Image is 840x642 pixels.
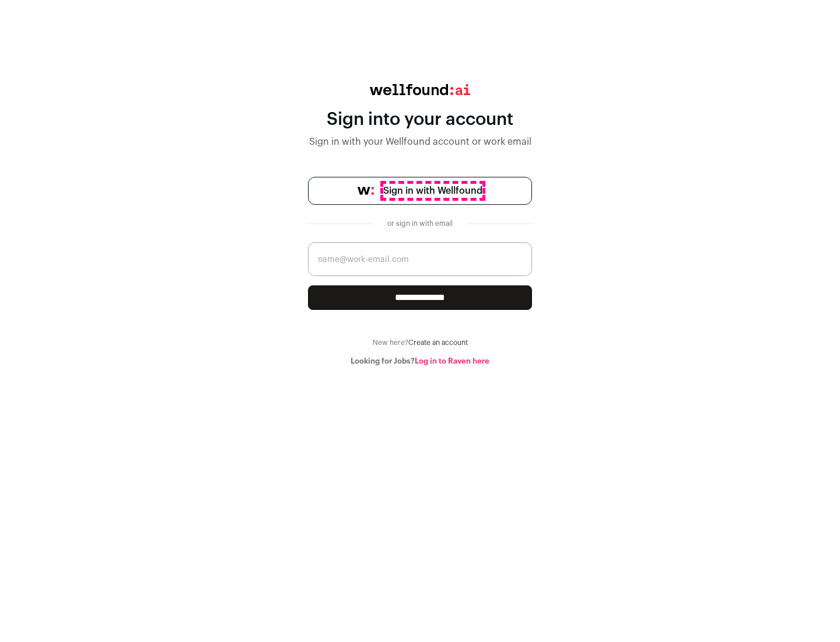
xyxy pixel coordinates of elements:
[415,357,489,365] a: Log in to Raven here
[383,219,457,228] div: or sign in with email
[358,187,374,195] img: wellfound-symbol-flush-black-fb3c872781a75f747ccb3a119075da62bfe97bd399995f84a933054e44a575c4.png
[370,84,470,95] img: wellfound:ai
[308,338,532,347] div: New here?
[308,109,532,130] div: Sign into your account
[308,177,532,205] a: Sign in with Wellfound
[408,339,468,346] a: Create an account
[308,135,532,149] div: Sign in with your Wellfound account or work email
[383,184,482,198] span: Sign in with Wellfound
[308,357,532,366] div: Looking for Jobs?
[308,242,532,276] input: name@work-email.com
